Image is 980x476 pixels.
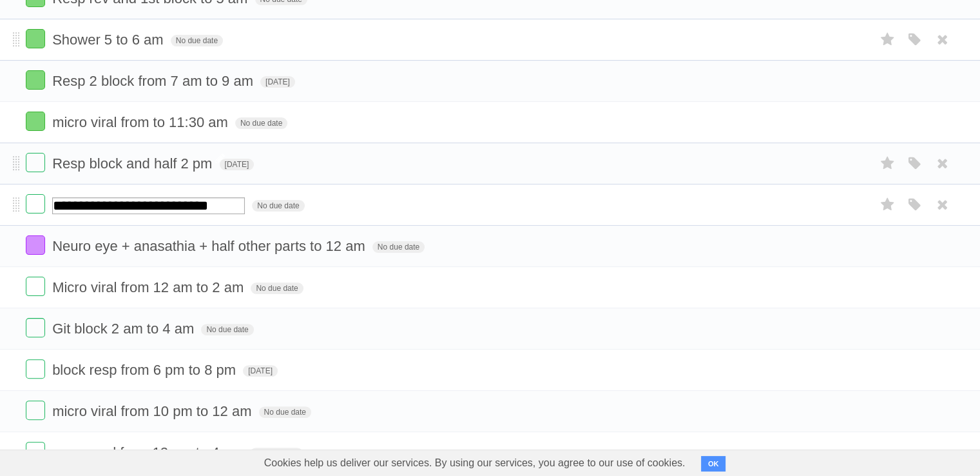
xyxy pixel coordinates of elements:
[26,70,45,90] label: Done
[876,29,900,50] label: Star task
[26,29,45,48] label: Done
[26,235,45,255] label: Done
[701,456,726,471] button: OK
[52,114,231,130] span: micro viral from to 11:30 am
[259,406,311,418] span: No due date
[52,238,369,254] span: Neuro eye + anasathia + half other parts to 12 am
[52,362,239,378] span: block resp from 6 pm to 8 pm
[26,277,45,296] label: Done
[52,444,246,461] span: neuro end from 12 am to 4 am
[52,279,247,295] span: Micro viral from 12 am to 2 am
[52,155,215,172] span: Resp block and half 2 pm
[26,401,45,420] label: Done
[26,318,45,337] label: Done
[26,153,45,172] label: Done
[52,73,256,89] span: Resp 2 block from 7 am to 9 am
[171,35,223,46] span: No due date
[251,450,698,476] span: Cookies help us deliver our services. By using our services, you agree to our use of cookies.
[52,321,197,337] span: Git block 2 am to 4 am
[26,112,45,131] label: Done
[26,442,45,461] label: Done
[372,241,425,253] span: No due date
[243,365,278,377] span: [DATE]
[876,153,900,174] label: Star task
[26,359,45,379] label: Done
[252,200,304,212] span: No due date
[260,76,295,88] span: [DATE]
[26,194,45,213] label: Done
[220,159,255,170] span: [DATE]
[52,403,255,419] span: micro viral from 10 pm to 12 am
[201,324,253,335] span: No due date
[251,283,303,294] span: No due date
[52,32,166,48] span: Shower 5 to 6 am
[876,194,900,215] label: Star task
[250,448,302,459] span: No due date
[235,117,287,129] span: No due date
